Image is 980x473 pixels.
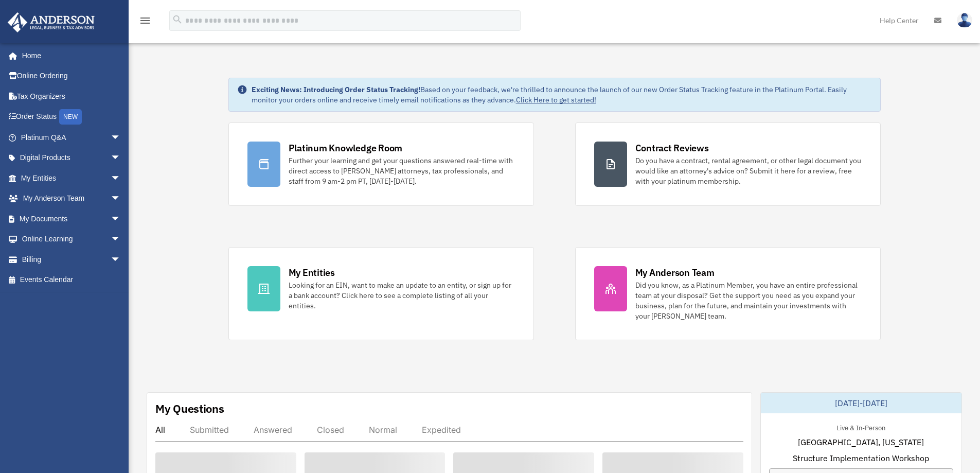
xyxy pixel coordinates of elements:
div: My Questions [155,401,224,416]
a: My Anderson Team Did you know, as a Platinum Member, you have an entire professional team at your... [575,247,881,340]
div: Normal [369,425,397,435]
div: Closed [317,425,344,435]
a: Platinum Q&Aarrow_drop_down [7,127,136,148]
a: Online Learningarrow_drop_down [7,229,136,250]
span: arrow_drop_down [111,208,131,230]
span: arrow_drop_down [111,188,131,209]
div: Based on your feedback, we're thrilled to announce the launch of our new Order Status Tracking fe... [252,84,872,105]
span: [GEOGRAPHIC_DATA], [US_STATE] [798,436,924,448]
a: My Entitiesarrow_drop_down [7,168,136,188]
span: arrow_drop_down [111,249,131,270]
a: Click Here to get started! [516,95,596,104]
a: Home [7,45,131,66]
div: Live & In-Person [828,422,894,432]
div: Platinum Knowledge Room [289,142,403,154]
div: All [155,425,165,435]
div: Looking for an EIN, want to make an update to an entity, or sign up for a bank account? Click her... [289,280,515,311]
div: My Entities [289,266,335,279]
div: Expedited [422,425,461,435]
a: Digital Productsarrow_drop_down [7,148,136,168]
a: Events Calendar [7,270,136,290]
strong: Exciting News: Introducing Order Status Tracking! [252,85,420,94]
div: My Anderson Team [635,266,715,279]
i: menu [139,14,151,27]
a: Online Ordering [7,66,136,86]
div: Further your learning and get your questions answered real-time with direct access to [PERSON_NAM... [289,155,515,186]
a: Contract Reviews Do you have a contract, rental agreement, or other legal document you would like... [575,122,881,206]
a: My Entities Looking for an EIN, want to make an update to an entity, or sign up for a bank accoun... [228,247,534,340]
div: Answered [254,425,292,435]
div: Do you have a contract, rental agreement, or other legal document you would like an attorney's ad... [635,155,862,186]
a: Order StatusNEW [7,107,136,128]
div: Did you know, as a Platinum Member, you have an entire professional team at your disposal? Get th... [635,280,862,321]
a: menu [139,18,151,27]
img: User Pic [957,13,972,28]
a: Tax Organizers [7,86,136,107]
a: Billingarrow_drop_down [7,249,136,270]
div: NEW [59,109,82,125]
span: Structure Implementation Workshop [793,452,929,464]
span: arrow_drop_down [111,127,131,148]
span: arrow_drop_down [111,229,131,250]
div: Submitted [190,425,229,435]
div: [DATE]-[DATE] [761,393,961,413]
span: arrow_drop_down [111,168,131,189]
a: My Documentsarrow_drop_down [7,208,136,229]
a: Platinum Knowledge Room Further your learning and get your questions answered real-time with dire... [228,122,534,206]
span: arrow_drop_down [111,148,131,169]
i: search [172,14,183,25]
a: My Anderson Teamarrow_drop_down [7,188,136,209]
img: Anderson Advisors Platinum Portal [5,12,98,32]
div: Contract Reviews [635,142,709,154]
